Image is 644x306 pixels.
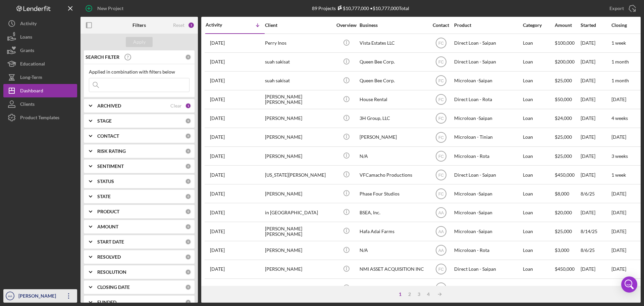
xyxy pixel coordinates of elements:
[523,110,554,127] div: Loan
[555,23,580,28] div: Amount
[360,242,427,259] div: N/A
[3,97,77,111] button: Clients
[555,153,572,159] span: $25,000
[454,185,521,203] div: Microloan -Saipan
[185,103,191,109] div: 1
[581,279,611,297] div: [DATE]
[210,154,225,159] time: 2025-09-09 02:44
[3,289,77,303] button: AA[PERSON_NAME]
[581,185,611,203] div: 8/6/25
[438,173,444,177] text: FC
[405,292,414,297] div: 2
[555,210,572,215] span: $20,000
[210,59,225,64] time: 2025-09-24 04:02
[360,204,427,221] div: BSEA, Inc.
[581,23,611,28] div: Started
[265,34,332,52] div: Perry Inos
[438,248,443,253] text: AA
[555,134,572,140] span: $25,000
[265,222,332,240] div: [PERSON_NAME] [PERSON_NAME]
[454,222,521,240] div: Microloan -Saipan
[265,166,332,184] div: [US_STATE][PERSON_NAME]
[20,57,45,72] div: Educational
[3,84,77,97] button: Dashboard
[97,164,124,169] b: SENTIMENT
[438,135,444,140] text: FC
[265,72,332,90] div: suah sakisat
[360,34,427,52] div: Vista Estates LLC
[360,222,427,240] div: Hafa Adai Farms
[3,17,77,30] button: Activity
[20,17,37,32] div: Activity
[97,2,123,15] div: New Project
[555,40,575,46] span: $100,000
[360,185,427,203] div: Phase Four Studios
[210,191,225,196] time: 2025-08-22 02:35
[555,228,572,234] span: $25,000
[523,242,554,259] div: Loan
[438,60,444,64] text: FC
[3,71,77,84] button: Long-Term
[312,5,409,11] div: 89 Projects • $10,777,000 Total
[360,260,427,278] div: NMI ASSET ACQUISITION INC
[555,247,569,253] span: $3,000
[360,110,427,127] div: 3H Group, LLC
[185,299,191,305] div: 0
[20,71,42,86] div: Long-Term
[581,242,611,259] div: 8/6/25
[210,40,225,46] time: 2025-09-28 23:34
[581,147,611,165] div: [DATE]
[265,185,332,203] div: [PERSON_NAME]
[611,134,626,140] time: [DATE]
[265,242,332,259] div: [PERSON_NAME]
[438,191,444,196] text: FC
[555,285,569,291] span: $3,000
[185,209,191,215] div: 0
[611,78,629,83] time: 1 month
[581,204,611,221] div: [DATE]
[581,260,611,278] div: [DATE]
[360,166,427,184] div: VFCamacho Productions
[86,54,119,60] b: SEARCH FILTER
[581,128,611,146] div: [DATE]
[414,292,424,297] div: 3
[97,179,114,184] b: STATUS
[336,5,369,11] div: $10,777,000
[523,128,554,146] div: Loan
[360,147,427,165] div: N/A
[555,59,575,64] span: $200,000
[3,57,77,71] a: Educational
[523,279,554,297] div: Loan
[265,53,332,71] div: suah sakisat
[395,292,405,297] div: 1
[581,222,611,240] div: 8/14/25
[185,178,191,184] div: 0
[555,191,569,196] span: $8,000
[185,118,191,124] div: 0
[206,22,235,28] div: Activity
[3,30,77,44] button: Loans
[454,34,521,52] div: Direct Loan - Saipan
[210,97,225,102] time: 2025-09-17 09:58
[523,185,554,203] div: Loan
[80,2,130,15] button: New Project
[20,97,35,113] div: Clients
[210,172,225,178] time: 2025-08-26 06:52
[185,239,191,245] div: 0
[523,34,554,52] div: Loan
[523,23,554,28] div: Category
[438,116,444,121] text: FC
[97,103,121,108] b: ARCHIVED
[611,191,626,196] time: [DATE]
[210,248,225,253] time: 2025-08-10 23:09
[210,266,225,272] time: 2025-07-31 05:31
[523,72,554,90] div: Loan
[210,229,225,234] time: 2025-08-14 05:40
[581,91,611,108] div: [DATE]
[611,96,626,102] time: [DATE]
[611,247,626,253] time: [DATE]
